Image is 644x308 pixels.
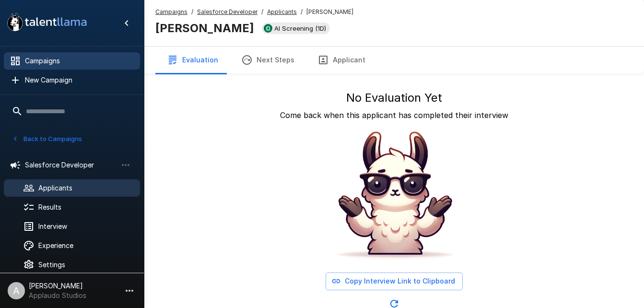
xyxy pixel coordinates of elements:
img: Animated document [322,125,466,269]
h5: No Evaluation Yet [346,90,442,106]
button: Evaluation [155,47,230,73]
button: Next Steps [230,47,306,73]
u: Campaigns [155,8,187,15]
img: smartrecruiters_logo.jpeg [264,24,272,33]
button: Copy Interview Link to Clipboard [326,272,463,290]
span: [PERSON_NAME] [306,7,353,17]
u: Applicants [267,8,297,15]
u: Salesforce Developer [197,8,258,15]
button: Applicant [306,47,377,73]
span: / [191,7,193,17]
div: View profile in SmartRecruiters [262,23,330,34]
p: Come back when this applicant has completed their interview [280,109,508,121]
b: [PERSON_NAME] [155,21,254,35]
span: AI Screening (1D) [270,24,330,32]
span: / [301,7,303,17]
span: / [261,7,263,17]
